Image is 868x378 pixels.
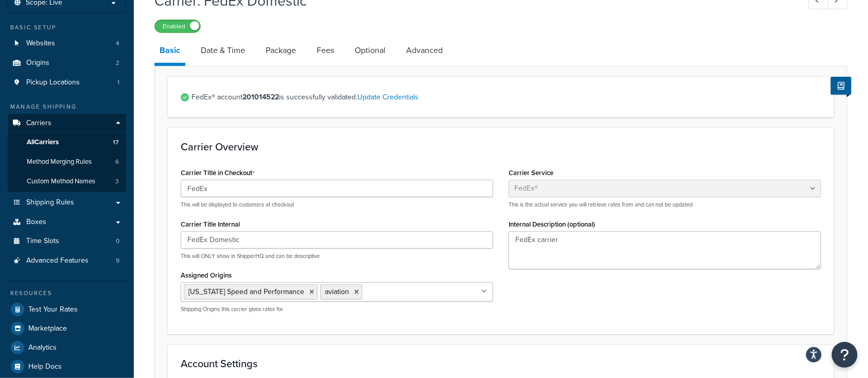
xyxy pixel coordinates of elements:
[401,38,448,63] a: Advanced
[26,237,59,246] span: Time Slots
[832,342,858,368] button: Open Resource Center
[116,256,119,265] span: 9
[28,324,67,333] span: Marketplace
[509,169,553,177] label: Carrier Service
[8,34,126,53] a: Websites4
[181,141,821,152] h3: Carrier Overview
[8,152,126,171] a: Method Merging Rules6
[509,220,595,228] label: Internal Description (optional)
[8,73,126,92] a: Pickup Locations1
[26,256,89,265] span: Advanced Features
[509,201,821,209] p: This is the actual service you will retrieve rates from and can not be updated
[27,177,95,186] span: Custom Method Names
[8,54,126,73] a: Origins2
[28,363,62,371] span: Help Docs
[8,251,126,270] a: Advanced Features9
[115,158,119,166] span: 6
[8,73,126,92] li: Pickup Locations
[8,338,126,357] a: Analytics
[181,169,255,177] label: Carrier Title in Checkout
[8,300,126,319] a: Test Your Rates
[188,286,304,297] span: [US_STATE] Speed and Performance
[26,59,49,67] span: Origins
[116,237,119,246] span: 0
[311,38,339,63] a: Fees
[181,305,493,313] p: Shipping Origins this carrier gives rates for
[8,133,126,152] a: AllCarriers17
[509,231,821,269] textarea: FedEx carrier
[155,20,200,32] label: Enabled
[8,54,126,73] li: Origins
[192,90,821,105] span: FedEx® account is successfully validated.
[154,38,185,66] a: Basic
[831,77,852,95] button: Show Help Docs
[8,232,126,251] li: Time Slots
[8,102,126,111] div: Manage Shipping
[261,38,301,63] a: Package
[26,119,51,128] span: Carriers
[27,158,92,166] span: Method Merging Rules
[181,358,821,369] h3: Account Settings
[325,286,349,297] span: aviation
[8,357,126,376] a: Help Docs
[181,252,493,260] p: This will ONLY show in ShipperHQ and can be descriptive
[8,172,126,191] a: Custom Method Names3
[28,343,57,352] span: Analytics
[115,177,119,186] span: 3
[8,114,126,133] a: Carriers
[28,305,78,314] span: Test Your Rates
[181,201,493,209] p: This will be displayed to customers at checkout
[8,23,126,32] div: Basic Setup
[26,198,74,207] span: Shipping Rules
[8,172,126,191] li: Custom Method Names
[117,78,119,87] span: 1
[27,138,59,147] span: All Carriers
[26,39,55,48] span: Websites
[196,38,250,63] a: Date & Time
[8,213,126,232] a: Boxes
[26,78,80,87] span: Pickup Locations
[8,251,126,270] li: Advanced Features
[181,220,240,228] label: Carrier Title Internal
[181,271,232,279] label: Assigned Origins
[116,39,119,48] span: 4
[350,38,391,63] a: Optional
[8,289,126,298] div: Resources
[113,138,119,147] span: 17
[8,152,126,171] li: Method Merging Rules
[8,193,126,212] a: Shipping Rules
[8,319,126,338] a: Marketplace
[26,218,46,227] span: Boxes
[8,232,126,251] a: Time Slots0
[242,92,279,102] strong: 201014522
[116,59,119,67] span: 2
[8,114,126,192] li: Carriers
[8,34,126,53] li: Websites
[357,92,419,102] a: Update Credentials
